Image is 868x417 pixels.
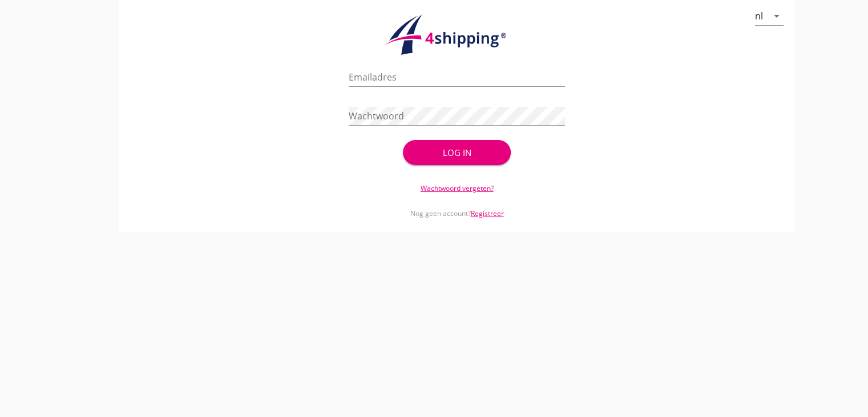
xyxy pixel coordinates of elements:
[349,194,565,219] div: Nog geen account?
[383,14,531,56] img: logo.1f945f1d.svg
[471,209,504,218] a: Registreer
[755,11,763,21] div: nl
[403,140,511,165] button: Log in
[421,146,493,159] div: Log in
[770,9,784,23] i: arrow_drop_down
[349,68,565,86] input: Emailadres
[421,183,494,193] a: Wachtwoord vergeten?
